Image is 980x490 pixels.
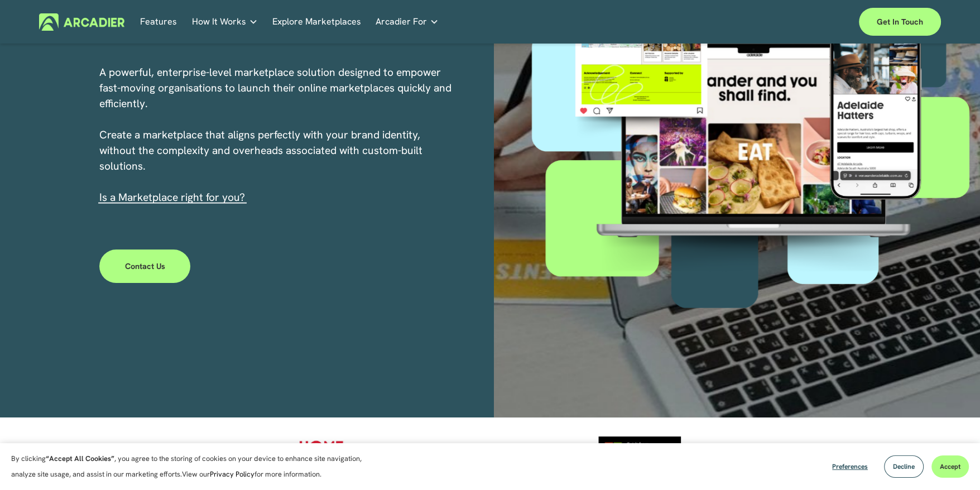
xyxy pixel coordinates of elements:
a: folder dropdown [192,13,258,30]
a: s a Marketplace right for you? [102,190,245,204]
a: Privacy Policy [210,469,254,479]
p: A powerful, enterprise-level marketplace solution designed to empower fast-moving organisations t... [99,65,453,205]
img: Arcadier [39,13,124,31]
span: Preferences [832,462,868,471]
strong: “Accept All Cookies” [46,454,114,463]
span: Arcadier For [376,14,427,30]
a: Contact Us [99,249,190,283]
button: Decline [884,455,924,478]
span: How It Works [192,14,246,30]
a: Features [140,13,177,30]
span: I [99,190,245,204]
a: Get in touch [859,8,941,36]
iframe: Chat Widget [924,436,980,490]
a: folder dropdown [376,13,439,30]
a: Explore Marketplaces [272,13,361,30]
span: Decline [893,462,915,471]
p: By clicking , you agree to the storing of cookies on your device to enhance site navigation, anal... [11,451,374,482]
button: Preferences [824,455,876,478]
